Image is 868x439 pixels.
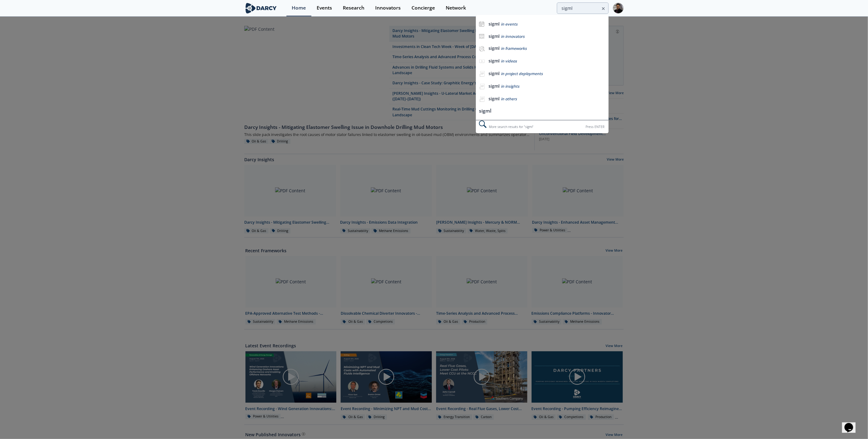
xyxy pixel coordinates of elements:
[501,96,517,102] span: in others
[244,3,278,14] img: logo-wide.svg
[489,21,500,27] b: sigml
[489,45,500,51] b: sigml
[501,46,527,51] span: in frameworks
[292,6,306,10] div: Home
[501,84,519,89] span: in insights
[842,414,862,433] iframe: chat widget
[476,106,609,117] li: sigml
[317,6,332,10] div: Events
[501,58,517,64] span: in videos
[557,2,609,14] input: Advanced Search
[501,34,525,39] span: in innovators
[343,6,364,10] div: Research
[412,6,435,10] div: Concierge
[489,70,500,76] b: sigml
[501,71,543,76] span: in project deployments
[479,34,485,39] img: icon
[613,3,624,14] img: Profile
[446,6,466,10] div: Network
[489,83,500,89] b: sigml
[489,33,500,39] b: sigml
[501,22,517,27] span: in events
[586,124,604,130] div: Press ENTER
[489,58,500,64] b: sigml
[479,21,485,27] img: icon
[489,96,500,102] b: sigml
[476,120,609,133] div: More search results for " sigml "
[375,6,401,10] div: Innovators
